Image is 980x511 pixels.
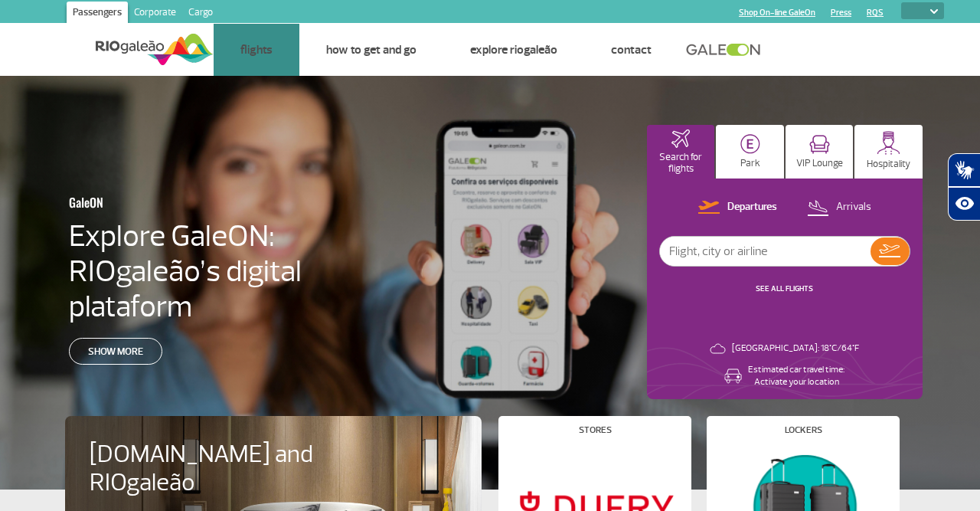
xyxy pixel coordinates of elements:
[836,200,871,215] p: Arrivals
[877,131,900,155] img: hospitality.svg
[740,134,760,154] img: carParkingHome.svg
[579,426,612,434] h4: Stores
[867,8,884,18] a: RQS
[948,187,980,221] button: Abrir recursos assistivos.
[854,125,923,179] button: Hospitality
[655,152,707,175] p: Search for flights
[786,125,854,179] button: VIP Lounge
[69,218,400,324] h4: Explore GaleON: RIOgaleão’s digital plataform
[90,441,333,497] h4: [DOMAIN_NAME] and RIOgaleão
[128,2,182,26] a: Corporate
[751,283,818,295] button: SEE ALL FLIGHTS
[740,158,760,169] p: Park
[694,198,782,218] button: Departures
[69,186,325,218] h3: GaleON
[785,426,822,434] h4: Lockers
[660,237,871,266] input: Flight, city or airline
[739,8,815,18] a: Shop On-line GaleOn
[727,200,777,215] p: Departures
[748,364,844,388] p: Estimated car travel time: Activate your location
[716,125,784,179] button: Park
[948,153,980,221] div: Plugin de acessibilidade da Hand Talk.
[671,129,690,148] img: airplaneHomeActive.svg
[69,338,162,365] a: Show more
[809,135,830,154] img: vipRoom.svg
[796,158,843,169] p: VIP Lounge
[756,283,813,293] a: SEE ALL FLIGHTS
[802,198,876,218] button: Arrivals
[647,125,715,179] button: Search for flights
[67,2,128,26] a: Passengers
[611,42,652,57] a: Contact
[182,2,219,26] a: Cargo
[470,42,557,57] a: Explore RIOgaleão
[240,42,273,57] a: Flights
[732,342,859,355] p: [GEOGRAPHIC_DATA]: 18°C/64°F
[326,42,416,57] a: How to get and go
[831,8,851,18] a: Press
[948,153,980,187] button: Abrir tradutor de língua de sinais.
[867,159,910,170] p: Hospitality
